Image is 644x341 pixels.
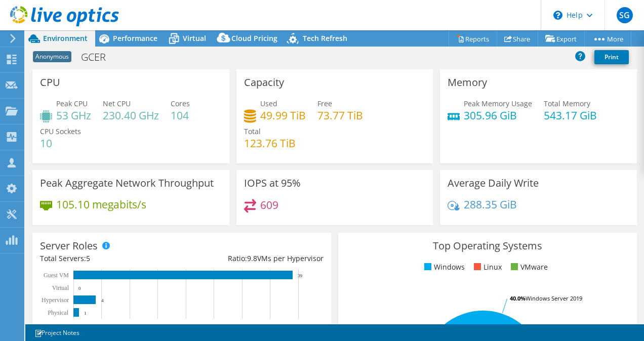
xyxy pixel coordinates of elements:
[56,199,146,210] h4: 105.10 megabits/s
[78,286,81,291] text: 0
[449,31,497,47] a: Reports
[40,178,214,189] h3: Peak Aggregate Network Throughput
[48,309,68,316] text: Physical
[40,77,60,88] h3: CPU
[584,31,631,47] a: More
[33,51,71,62] span: Anonymous
[346,240,629,251] h3: Top Operating Systems
[464,199,517,210] h4: 288.35 GiB
[40,253,182,264] div: Total Servers:
[464,99,532,108] span: Peak Memory Usage
[76,52,122,63] h1: GCER
[103,99,131,108] span: Net CPU
[422,262,465,273] li: Windows
[244,126,261,136] span: Total
[103,110,159,121] h4: 230.40 GHz
[40,126,81,136] span: CPU Sockets
[448,77,487,88] h3: Memory
[113,33,157,43] span: Performance
[171,99,190,108] span: Cores
[244,138,296,149] h4: 123.76 TiB
[84,311,87,316] text: 1
[27,326,87,339] a: Project Notes
[594,50,629,64] a: Print
[52,284,69,291] text: Virtual
[56,99,88,108] span: Peak CPU
[244,77,284,88] h3: Capacity
[56,110,91,121] h4: 53 GHz
[44,272,69,279] text: Guest VM
[231,33,277,43] span: Cloud Pricing
[464,110,532,121] h4: 305.96 GiB
[538,31,585,47] a: Export
[182,253,324,264] div: Ratio: VMs per Hypervisor
[303,33,347,43] span: Tech Refresh
[247,253,257,263] span: 9.8
[553,11,562,20] svg: \n
[510,294,526,302] tspan: 40.0%
[448,178,539,189] h3: Average Daily Write
[40,240,98,251] h3: Server Roles
[244,178,301,189] h3: IOPS at 95%
[86,253,90,263] span: 5
[260,99,277,108] span: Used
[260,110,306,121] h4: 49.99 TiB
[42,296,69,304] text: Hypervisor
[526,294,582,302] tspan: Windows Server 2019
[497,31,538,47] a: Share
[544,110,597,121] h4: 543.17 GiB
[260,199,278,210] h4: 609
[317,99,332,108] span: Free
[43,33,88,43] span: Environment
[40,138,81,149] h4: 10
[183,33,206,43] span: Virtual
[101,298,104,303] text: 4
[617,7,633,23] span: SG
[298,273,303,278] text: 39
[171,110,190,121] h4: 104
[471,262,502,273] li: Linux
[317,110,363,121] h4: 73.77 TiB
[544,99,590,108] span: Total Memory
[508,262,548,273] li: VMware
